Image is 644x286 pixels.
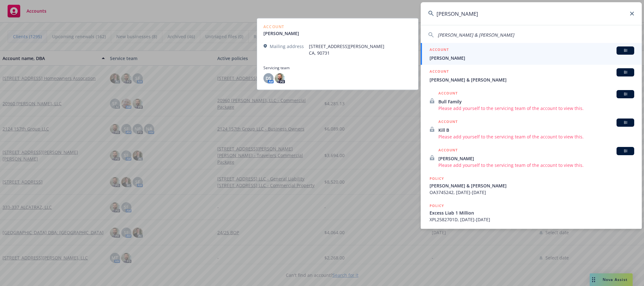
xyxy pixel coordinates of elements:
a: ACCOUNTBIBull FamilyPlease add yourself to the servicing team of the account to view this. [421,87,642,115]
h5: ACCOUNT [438,147,458,155]
span: Bull Family [438,98,634,105]
h5: POLICY [430,175,444,182]
a: ACCOUNTBI[PERSON_NAME] & [PERSON_NAME] [421,65,642,87]
h5: ACCOUNT [438,90,458,98]
span: Please add yourself to the servicing team of the account to view this. [438,133,634,140]
h5: ACCOUNT [430,68,449,76]
span: BI [619,48,632,53]
span: [PERSON_NAME] & [PERSON_NAME] [430,182,634,189]
span: Please add yourself to the servicing team of the account to view this. [438,162,634,168]
span: [PERSON_NAME] [430,55,634,61]
span: BI [619,70,632,75]
span: Please add yourself to the servicing team of the account to view this. [438,105,634,112]
input: Search... [421,2,642,25]
span: [PERSON_NAME] & [PERSON_NAME] [438,32,514,38]
span: BI [619,91,632,97]
a: ACCOUNTBI[PERSON_NAME]Please add yourself to the servicing team of the account to view this. [421,143,642,172]
h5: ACCOUNT [430,46,449,54]
span: OA3745242, [DATE]-[DATE] [430,189,634,196]
a: ACCOUNTBI[PERSON_NAME] [421,43,642,65]
h5: ACCOUNT [438,119,458,126]
span: [PERSON_NAME] [438,155,634,162]
span: BI [619,120,632,125]
a: POLICY[PERSON_NAME] & [PERSON_NAME]OA3745242, [DATE]-[DATE] [421,172,642,199]
span: BI [619,148,632,154]
span: XPL2582701D, [DATE]-[DATE] [430,216,634,223]
span: Excess Liab 1 Million [430,210,634,216]
a: POLICYExcess Liab 1 MillionXPL2582701D, [DATE]-[DATE] [421,199,642,226]
span: [PERSON_NAME] & [PERSON_NAME] [430,76,634,83]
span: Kill B [438,127,634,133]
h5: POLICY [430,203,444,209]
a: ACCOUNTBIKill BPlease add yourself to the servicing team of the account to view this. [421,115,642,143]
